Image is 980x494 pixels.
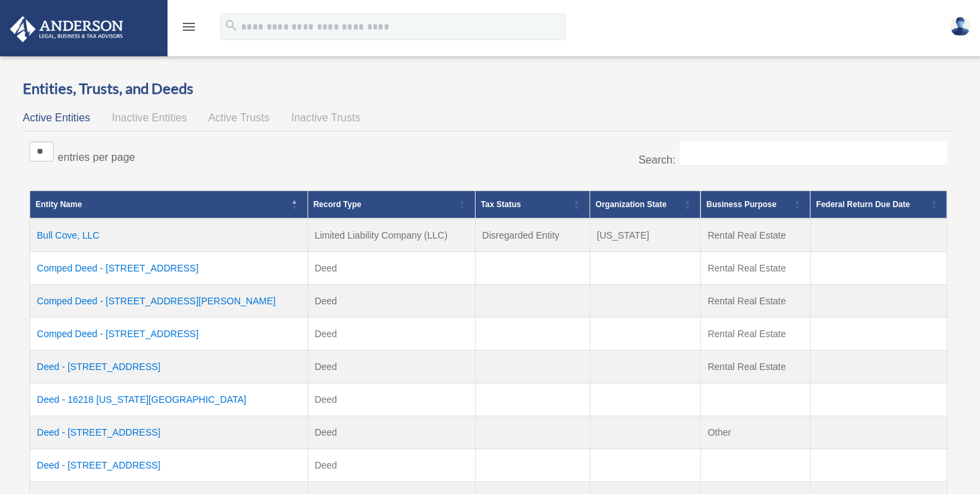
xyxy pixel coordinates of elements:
[701,318,811,351] td: Rental Real Estate
[58,151,135,163] label: entries per page
[589,219,700,252] td: [US_STATE]
[816,200,910,209] span: Federal Return Due Date
[638,154,675,166] label: Search:
[30,318,308,351] td: Comped Deed - [STREET_ADDRESS]
[313,200,362,209] span: Record Type
[30,449,308,482] td: Deed - [STREET_ADDRESS]
[701,285,811,318] td: Rental Real Estate
[30,191,308,219] th: Entity Name: Activate to invert sorting
[701,416,811,449] td: Other
[23,78,954,99] h3: Entities, Trusts, and Deeds
[307,318,475,351] td: Deed
[475,219,589,252] td: Disregarded Entity
[589,191,700,219] th: Organization State: Activate to sort
[23,112,90,123] span: Active Entities
[30,285,308,318] td: Comped Deed - [STREET_ADDRESS][PERSON_NAME]
[950,17,970,36] img: User Pic
[481,200,521,209] span: Tax Status
[596,200,667,209] span: Organization State
[181,23,197,35] a: menu
[810,191,947,219] th: Federal Return Due Date: Activate to sort
[307,285,475,318] td: Deed
[6,16,127,42] img: Anderson Advisors Platinum Portal
[701,252,811,285] td: Rental Real Estate
[30,383,308,416] td: Deed - 16218 [US_STATE][GEOGRAPHIC_DATA]
[36,200,82,209] span: Entity Name
[307,191,475,219] th: Record Type: Activate to sort
[307,416,475,449] td: Deed
[307,383,475,416] td: Deed
[701,191,811,219] th: Business Purpose: Activate to sort
[30,252,308,285] td: Comped Deed - [STREET_ADDRESS]
[181,19,197,35] i: menu
[307,219,475,252] td: Limited Liability Company (LLC)
[224,18,238,33] i: search
[30,416,308,449] td: Deed - [STREET_ADDRESS]
[208,112,270,123] span: Active Trusts
[307,252,475,285] td: Deed
[701,219,811,252] td: Rental Real Estate
[706,200,776,209] span: Business Purpose
[475,191,589,219] th: Tax Status: Activate to sort
[30,351,308,383] td: Deed - [STREET_ADDRESS]
[30,219,308,252] td: Bull Cove, LLC
[307,449,475,482] td: Deed
[291,112,360,123] span: Inactive Trusts
[701,351,811,383] td: Rental Real Estate
[307,351,475,383] td: Deed
[112,112,187,123] span: Inactive Entities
